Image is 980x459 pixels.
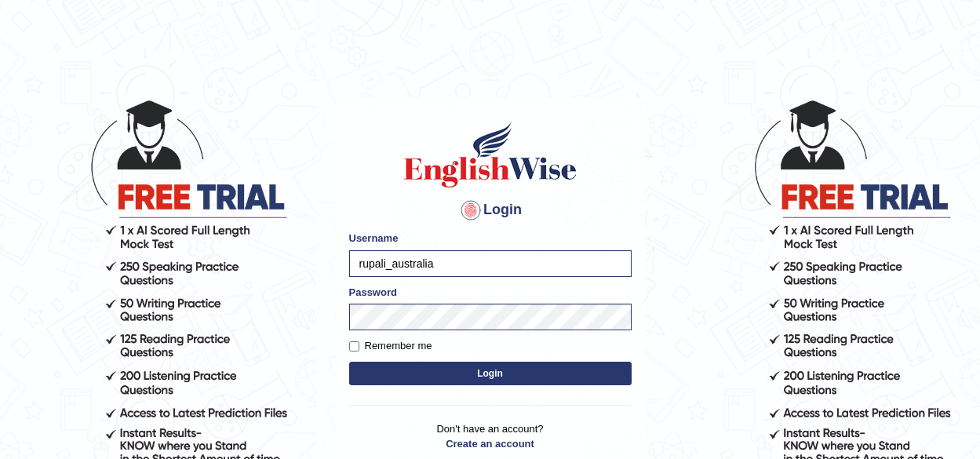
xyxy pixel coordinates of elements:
[349,362,632,385] button: Login
[349,341,359,352] input: Remember me
[349,338,432,354] label: Remember me
[349,231,399,246] label: Username
[349,198,632,223] h4: Login
[349,436,632,451] a: Create an account
[349,285,397,300] label: Password
[401,119,580,190] img: Logo of English Wise sign in for intelligent practice with AI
